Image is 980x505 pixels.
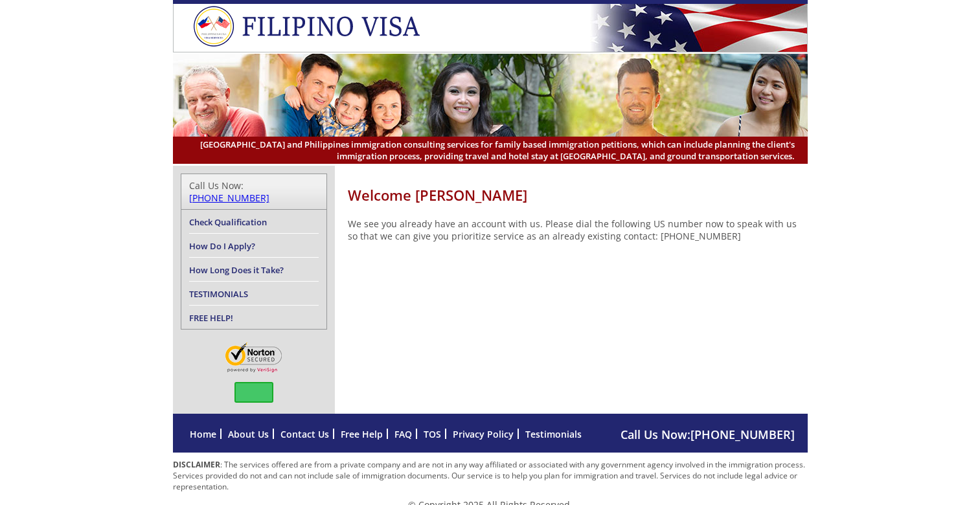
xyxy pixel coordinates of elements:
p: : The services offered are from a private company and are not in any way affiliated or associated... [173,459,808,492]
strong: DISCLAIMER [173,459,220,470]
h1: Welcome [PERSON_NAME] [348,185,808,205]
a: TOS [424,428,441,440]
a: [PHONE_NUMBER] [189,192,269,204]
a: Check Qualification [189,216,267,228]
a: [PHONE_NUMBER] [690,427,795,442]
a: Testimonials [525,428,582,440]
div: Call Us Now: [189,179,319,204]
a: TESTIMONIALS [189,288,248,300]
span: [GEOGRAPHIC_DATA] and Philippines immigration consulting services for family based immigration pe... [186,139,795,162]
a: FREE HELP! [189,312,233,324]
a: Contact Us [280,428,329,440]
a: How Do I Apply? [189,240,255,252]
a: About Us [228,428,269,440]
a: Free Help [341,428,383,440]
span: Call Us Now: [621,427,795,442]
a: Privacy Policy [453,428,514,440]
p: We see you already have an account with us. Please dial the following US number now to speak with... [348,218,808,242]
a: FAQ [394,428,412,440]
a: How Long Does it Take? [189,264,284,276]
a: Home [190,428,216,440]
